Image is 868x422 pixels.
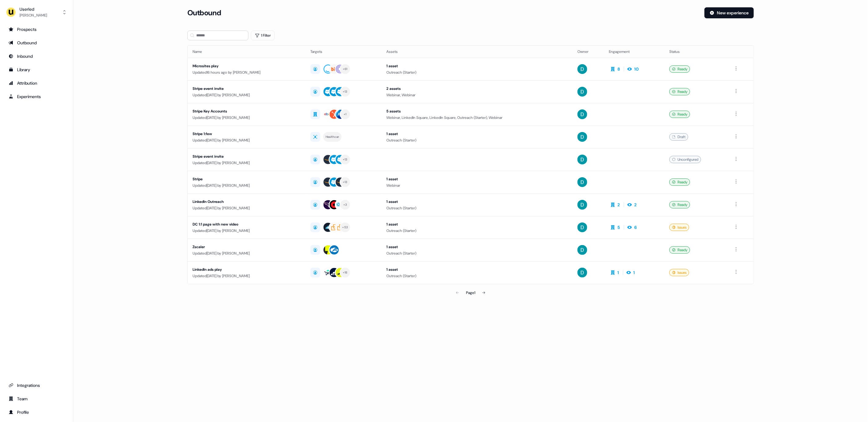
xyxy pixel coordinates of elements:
[635,202,637,208] div: 2
[577,109,587,119] img: David
[618,224,620,230] div: 5
[193,108,301,114] div: Stripe Key Accounts
[344,112,347,117] div: + 1
[326,134,339,140] div: Healthcare
[577,132,587,142] img: David
[386,273,568,279] div: Outreach (Starter)
[193,131,301,137] div: Stripe 1:few
[193,115,301,121] div: Updated [DATE] by [PERSON_NAME]
[193,244,301,250] div: Zscaler
[669,224,689,231] div: Issues
[386,199,568,205] div: 1 asset
[573,46,604,58] th: Owner
[193,92,301,98] div: Updated [DATE] by [PERSON_NAME]
[669,178,690,186] div: Ready
[382,46,573,58] th: Assets
[9,40,64,46] div: Outbound
[9,67,64,73] div: Library
[343,202,347,207] div: + 3
[386,131,568,137] div: 1 asset
[577,268,587,277] img: David
[9,396,64,402] div: Team
[193,250,301,256] div: Updated [DATE] by [PERSON_NAME]
[342,225,348,230] div: + 53
[704,7,754,18] button: New experience
[5,38,68,48] a: Go to outbound experience
[386,250,568,256] div: Outreach (Starter)
[669,246,690,254] div: Ready
[193,199,301,205] div: LinkedIn Outreach
[5,380,68,390] a: Go to integrations
[386,115,568,121] div: Webinar, LinkedIn Square, LinkedIn Square, Outreach (Starter), Webinar
[604,46,665,58] th: Engagement
[193,63,301,69] div: Microsites play
[618,66,620,72] div: 8
[577,155,587,164] img: David
[9,26,64,32] div: Prospects
[577,245,587,255] img: David
[193,160,301,166] div: Updated [DATE] by [PERSON_NAME]
[5,24,68,34] a: Go to prospects
[9,409,64,415] div: Profile
[343,157,348,162] div: + 13
[618,270,619,276] div: 1
[386,244,568,250] div: 1 asset
[386,182,568,189] div: Webinar
[5,394,68,404] a: Go to team
[577,222,587,232] img: David
[577,177,587,187] img: David
[386,221,568,227] div: 1 asset
[193,176,301,182] div: Stripe
[669,133,688,141] div: Draft
[5,65,68,75] a: Go to templates
[386,205,568,211] div: Outreach (Starter)
[9,53,64,59] div: Inbound
[9,80,64,86] div: Attribution
[386,63,568,69] div: 1 asset
[251,31,275,40] button: 1 Filter
[386,176,568,182] div: 1 asset
[193,69,301,75] div: Updated 16 hours ago by [PERSON_NAME]
[669,201,690,208] div: Ready
[386,228,568,234] div: Outreach (Starter)
[193,221,301,227] div: DC 1:1 page with new video
[5,51,68,61] a: Go to Inbound
[5,407,68,417] a: Go to profile
[193,137,301,143] div: Updated [DATE] by [PERSON_NAME]
[5,5,68,20] button: Userled[PERSON_NAME]
[386,137,568,143] div: Outreach (Starter)
[187,8,221,17] h3: Outbound
[193,182,301,189] div: Updated [DATE] by [PERSON_NAME]
[669,156,701,163] div: Unconfigured
[306,46,382,58] th: Targets
[386,108,568,114] div: 5 assets
[386,92,568,98] div: Webinar, Webinar
[193,228,301,234] div: Updated [DATE] by [PERSON_NAME]
[466,290,475,296] div: Page 1
[577,200,587,210] img: David
[386,86,568,92] div: 2 assets
[386,266,568,273] div: 1 asset
[9,382,64,388] div: Integrations
[193,153,301,160] div: Stripe event invite
[5,92,68,101] a: Go to experiments
[193,273,301,279] div: Updated [DATE] by [PERSON_NAME]
[9,94,64,100] div: Experiments
[669,88,690,95] div: Ready
[635,224,637,230] div: 6
[664,46,728,58] th: Status
[343,89,348,94] div: + 13
[343,66,348,72] div: + 61
[669,65,690,73] div: Ready
[20,6,47,12] div: Userled
[5,78,68,88] a: Go to attribution
[577,64,587,74] img: David
[577,87,587,97] img: David
[618,202,620,208] div: 2
[634,270,635,276] div: 1
[20,12,47,18] div: [PERSON_NAME]
[343,270,348,275] div: + 18
[386,69,568,75] div: Outreach (Starter)
[193,266,301,273] div: LinkedIn ads play
[193,86,301,92] div: Stripe event invite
